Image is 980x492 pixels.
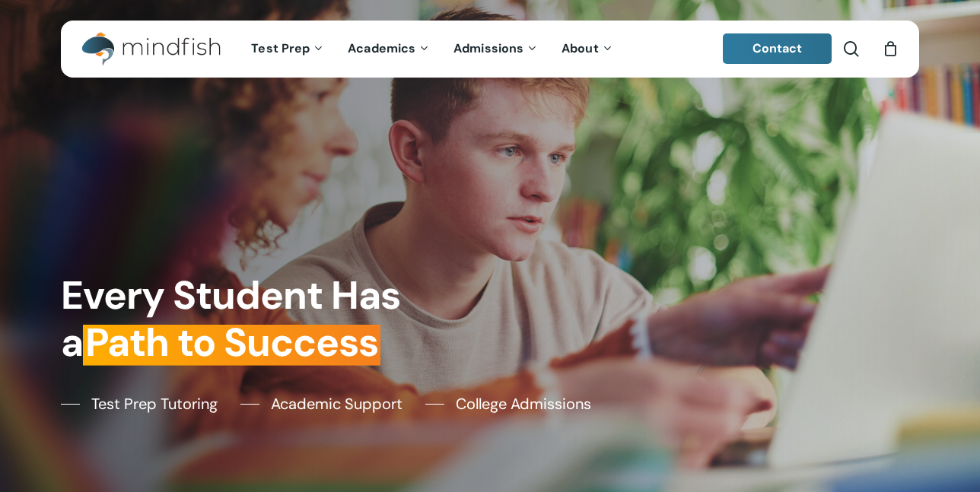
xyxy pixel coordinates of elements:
[61,21,919,78] header: Main Menu
[61,392,218,415] a: Test Prep Tutoring
[240,21,625,78] nav: Main Menu
[442,43,550,56] a: Admissions
[336,43,442,56] a: Academics
[550,43,625,56] a: About
[91,392,218,415] span: Test Prep Tutoring
[425,392,591,415] a: College Admissions
[562,40,599,56] span: About
[61,272,481,367] h1: Every Student Has a
[348,40,415,56] span: Academics
[240,392,402,415] a: Academic Support
[271,392,402,415] span: Academic Support
[240,43,336,56] a: Test Prep
[83,317,380,368] em: Path to Success
[723,33,832,64] a: Contact
[453,40,523,56] span: Admissions
[456,392,591,415] span: College Admissions
[251,40,310,56] span: Test Prep
[752,40,803,56] span: Contact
